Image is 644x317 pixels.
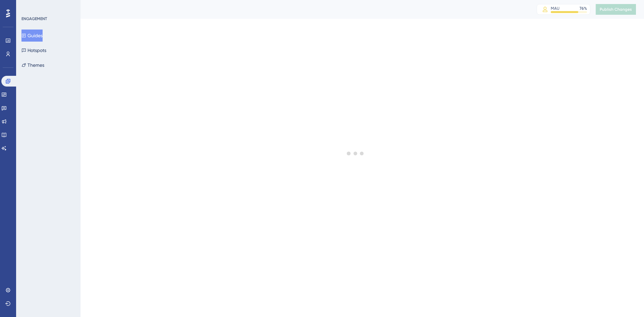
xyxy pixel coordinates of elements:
div: ENGAGEMENT [21,16,47,21]
div: MAU [551,6,559,11]
button: Hotspots [21,44,46,56]
button: Publish Changes [596,4,636,15]
button: Themes [21,59,44,71]
span: Publish Changes [600,7,632,12]
button: Guides [21,30,43,42]
div: 76 % [580,6,587,11]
